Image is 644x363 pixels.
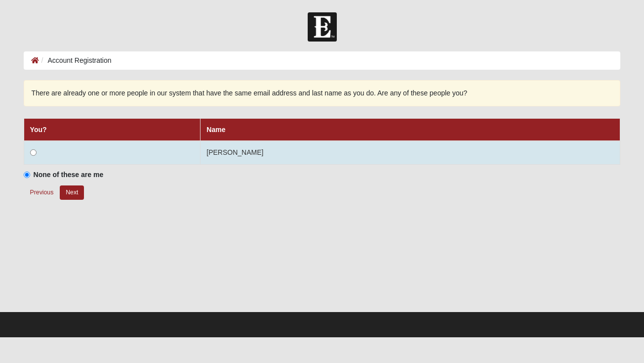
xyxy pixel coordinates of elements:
button: Next [60,185,84,200]
img: Church of Eleven22 Logo [308,12,337,42]
th: You? [24,119,201,141]
li: Account Registration [39,55,112,66]
button: Previous [24,185,60,200]
th: Name [201,119,620,141]
input: None of these are me [24,172,30,178]
strong: None of these are me [34,171,104,179]
div: There are already one or more people in our system that have the same email address and last name... [24,80,621,106]
td: [PERSON_NAME] [201,141,620,165]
